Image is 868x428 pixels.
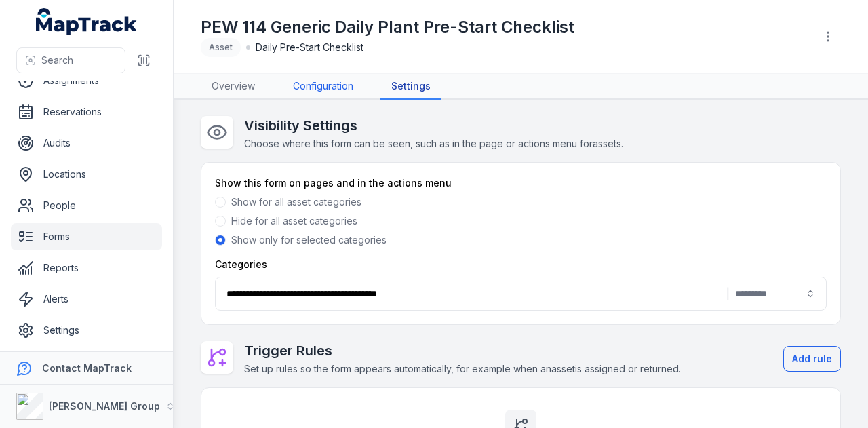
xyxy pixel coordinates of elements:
a: Locations [11,161,162,188]
strong: Contact MapTrack [42,362,132,374]
label: Show only for selected categories [231,233,387,247]
span: Set up rules so the form appears automatically, for example when an asset is assigned or returned. [244,363,681,374]
a: Configuration [282,74,364,100]
a: People [11,192,162,219]
a: MapTrack [36,8,138,35]
a: Forms [11,223,162,250]
a: Alerts [11,286,162,313]
h2: Trigger Rules [244,341,681,360]
button: | [215,277,827,311]
a: Overview [201,74,266,100]
a: Settings [11,317,162,344]
a: Reservations [11,98,162,125]
span: Daily Pre-Start Checklist [256,41,363,54]
label: Show this form on pages and in the actions menu [215,176,452,190]
div: Asset [201,38,241,57]
button: Add rule [783,346,841,372]
h2: Visibility Settings [244,116,623,135]
span: Choose where this form can be seen, such as in the page or actions menu for assets . [244,138,623,149]
strong: [PERSON_NAME] Group [49,400,160,412]
a: Settings [380,74,441,100]
span: Search [41,54,73,67]
a: Reports [11,254,162,281]
label: Hide for all asset categories [231,214,357,228]
a: Audits [11,130,162,157]
label: Show for all asset categories [231,195,361,209]
h1: PEW 114 Generic Daily Plant Pre-Start Checklist [201,16,574,38]
label: Categories [215,258,267,271]
button: Search [16,47,125,73]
